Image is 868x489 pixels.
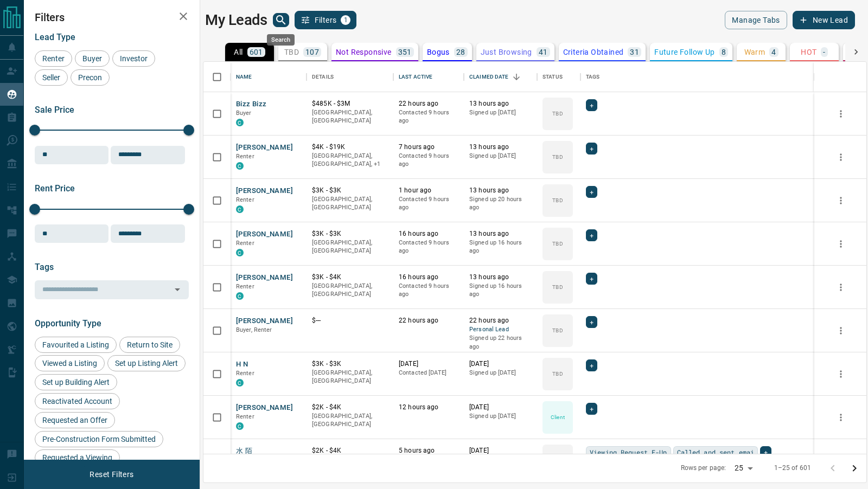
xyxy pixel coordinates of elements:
p: Client [551,413,565,421]
p: [DATE] [399,359,458,369]
div: Investor [112,50,155,67]
div: Details [307,62,393,92]
div: Renter [35,50,72,67]
button: [PERSON_NAME] [236,229,293,240]
p: - [823,48,825,56]
div: Name [231,62,307,92]
p: [GEOGRAPHIC_DATA], [GEOGRAPHIC_DATA] [312,239,388,255]
span: Renter [236,283,254,290]
span: Renter [39,54,68,63]
p: 13 hours ago [469,186,532,195]
p: Signed up [DATE] [469,108,532,117]
p: $3K - $3K [312,229,388,239]
div: condos.ca [236,292,244,300]
p: 12 hours ago [399,403,458,412]
button: more [833,192,849,209]
div: Requested a Viewing [35,449,120,466]
div: Precon [71,69,110,86]
span: Buyer [79,54,106,63]
button: more [833,409,849,426]
p: 1–25 of 601 [774,464,811,473]
div: + [586,403,597,415]
p: $485K - $3M [312,99,388,108]
div: + [760,446,771,458]
p: 31 [630,48,639,56]
p: 351 [398,48,412,56]
span: Requested an Offer [39,416,111,424]
span: Renter [236,153,254,160]
span: Lead Type [35,32,75,42]
span: Renter [236,240,254,247]
button: [PERSON_NAME] [236,316,293,326]
span: + [590,273,593,284]
p: Toronto [312,152,388,169]
button: Manage Tabs [725,11,787,29]
p: 16 hours ago [399,229,458,239]
p: [GEOGRAPHIC_DATA], [GEOGRAPHIC_DATA] [312,412,388,429]
p: Signed up 16 hours ago [469,282,532,299]
p: [GEOGRAPHIC_DATA], [GEOGRAPHIC_DATA] [312,195,388,212]
div: + [586,99,597,111]
p: Signed up 22 hours ago [469,334,532,351]
span: Investor [116,54,151,63]
span: + [590,230,593,241]
div: + [586,316,597,328]
button: [PERSON_NAME] [236,186,293,196]
span: Buyer [236,110,252,117]
button: [PERSON_NAME] [236,143,293,153]
p: Signed up [DATE] [469,152,532,160]
p: Contacted 9 hours ago [399,239,458,255]
button: H N [236,359,248,370]
span: Sale Price [35,105,74,115]
p: [DATE] [469,403,532,412]
div: + [586,359,597,371]
p: Future Follow Up [654,48,714,56]
span: Rent Price [35,183,75,194]
div: Favourited a Listing [35,337,117,353]
div: condos.ca [236,205,244,213]
p: 13 hours ago [469,99,532,108]
span: + [764,447,768,458]
p: Contacted 9 hours ago [399,195,458,212]
p: [DATE] [469,359,532,369]
p: $2K - $4K [312,446,388,455]
span: Precon [74,73,106,82]
div: Claimed Date [469,62,509,92]
button: more [833,106,849,122]
p: $3K - $3K [312,186,388,195]
span: + [590,100,593,111]
p: Signed up [DATE] [469,369,532,377]
p: TBD [552,153,563,161]
div: Status [542,62,563,92]
span: 1 [342,16,349,24]
p: 16 hours ago [399,273,458,282]
p: Contacted 9 hours ago [399,152,458,169]
p: 28 [456,48,465,56]
p: Signed up [DATE] [469,412,532,421]
button: more [833,236,849,252]
div: Return to Site [119,337,180,353]
div: Tags [586,62,600,92]
span: Set up Building Alert [39,378,113,387]
p: $--- [312,316,388,325]
button: Sort [509,69,524,85]
span: Seller [39,73,64,82]
div: + [586,186,597,198]
p: $2K - $4K [312,403,388,412]
p: 8 [722,48,726,56]
p: TBD [552,326,563,334]
span: Requested a Viewing [39,453,116,462]
div: condos.ca [236,162,244,170]
p: Contacted [DATE] [399,369,458,377]
div: Status [537,62,580,92]
p: TBD [284,48,299,56]
div: Pre-Construction Form Submitted [35,431,163,447]
button: New Lead [793,11,855,29]
button: more [833,279,849,295]
button: [PERSON_NAME] [236,273,293,283]
div: Tags [580,62,814,92]
span: Renter [236,413,254,420]
span: Set up Listing Alert [111,359,182,368]
p: TBD [552,283,563,291]
span: + [590,143,593,154]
